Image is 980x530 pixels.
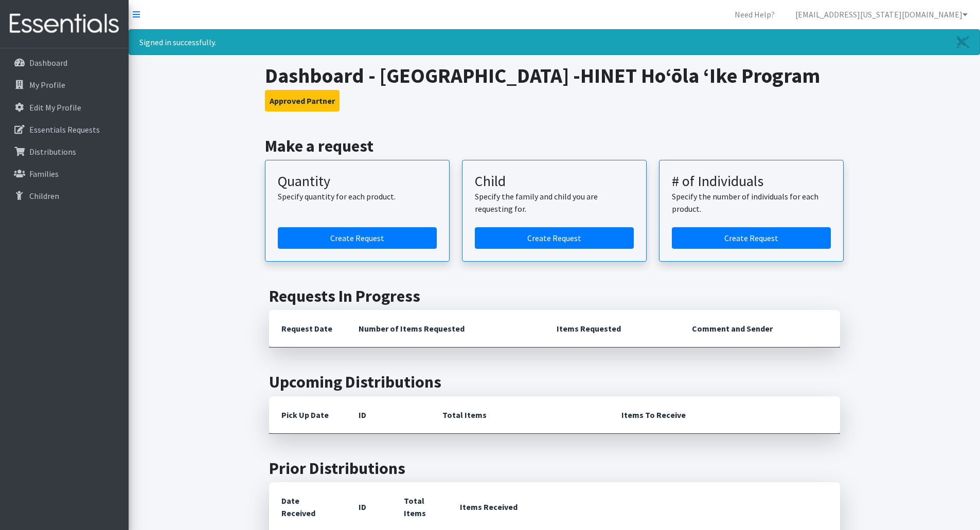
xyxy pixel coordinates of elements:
h3: # of Individuals [672,173,831,190]
a: Essentials Requests [4,119,124,140]
a: Dashboard [4,52,124,73]
a: [EMAIL_ADDRESS][US_STATE][DOMAIN_NAME] [787,4,976,25]
th: Number of Items Requested [346,310,545,348]
a: Families [4,163,124,184]
div: Signed in successfully. [129,29,980,55]
a: Edit My Profile [4,97,124,118]
p: Children [29,191,59,201]
p: Specify the number of individuals for each product. [672,190,831,215]
img: HumanEssentials [4,7,124,41]
p: Essentials Requests [29,124,100,135]
a: Create a request by quantity [278,227,437,249]
h2: Prior Distributions [269,459,840,478]
a: Distributions [4,141,124,162]
p: Specify the family and child you are requesting for. [475,190,634,215]
p: Distributions [29,147,76,157]
p: My Profile [29,80,65,90]
th: Request Date [269,310,346,348]
a: Need Help? [726,4,783,25]
th: Total Items [430,396,609,434]
a: Create a request for a child or family [475,227,634,249]
h1: Dashboard - [GEOGRAPHIC_DATA] -HINET Hoʻōla ʻIke Program [265,63,844,88]
a: Create a request by number of individuals [672,227,831,249]
th: ID [346,396,430,434]
th: Items To Receive [609,396,840,434]
h3: Child [475,173,634,190]
p: Specify quantity for each product. [278,190,437,203]
h2: Make a request [265,136,844,156]
th: Items Requested [544,310,680,348]
h2: Requests In Progress [269,286,840,306]
button: Approved Partner [265,90,340,112]
h2: Upcoming Distributions [269,372,840,392]
th: Comment and Sender [680,310,840,348]
h3: Quantity [278,173,437,190]
th: Pick Up Date [269,396,346,434]
p: Edit My Profile [29,102,81,113]
a: Close [947,30,979,54]
p: Families [29,169,59,179]
p: Dashboard [29,58,67,68]
a: My Profile [4,75,124,95]
a: Children [4,186,124,206]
